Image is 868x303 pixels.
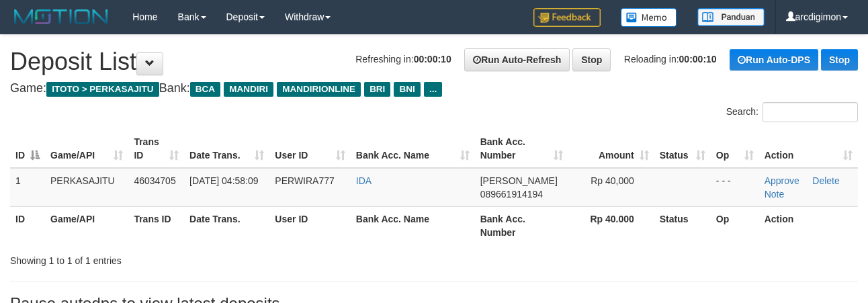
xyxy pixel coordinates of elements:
span: MANDIRI [224,82,273,97]
th: Bank Acc. Number [475,206,569,245]
th: Trans ID [128,206,184,245]
th: Action [759,206,858,245]
span: Copy 089661914194 to clipboard [480,189,543,200]
img: panduan.png [697,8,765,26]
img: MOTION_logo.png [10,7,112,27]
a: Run Auto-Refresh [464,48,570,71]
th: Game/API: activate to sort column ascending [45,130,128,168]
th: Status: activate to sort column ascending [654,130,711,168]
th: User ID: activate to sort column ascending [269,130,350,168]
span: BRI [364,82,390,97]
th: Rp 40.000 [568,206,654,245]
h4: Game: Bank: [10,82,858,95]
th: Bank Acc. Number: activate to sort column ascending [475,130,569,168]
span: Reloading in: [624,54,717,64]
a: IDA [356,175,372,186]
a: Stop [572,48,611,71]
th: Op [711,206,759,245]
div: Showing 1 to 1 of 1 entries [10,249,351,267]
a: Delete [812,175,839,186]
h1: Deposit List [10,48,858,75]
th: Action: activate to sort column ascending [759,130,858,168]
img: Button%20Memo.svg [621,8,677,27]
th: Date Trans. [184,206,269,245]
strong: 00:00:10 [414,54,451,64]
span: PERWIRA777 [275,175,334,186]
span: MANDIRIONLINE [277,82,361,97]
td: - - - [711,168,759,207]
label: Search: [726,102,858,122]
span: ITOTO > PERKASAJITU [46,82,159,97]
span: ... [424,82,442,97]
th: Bank Acc. Name: activate to sort column ascending [351,130,475,168]
th: Date Trans.: activate to sort column ascending [184,130,269,168]
th: ID [10,206,45,245]
a: Note [765,189,785,200]
input: Search: [763,102,858,122]
span: [DATE] 04:58:09 [189,175,258,186]
span: 46034705 [134,175,175,186]
span: Refreshing in: [355,54,451,64]
a: Run Auto-DPS [730,49,818,71]
th: Status [654,206,711,245]
img: Feedback.jpg [533,8,601,27]
td: 1 [10,168,45,207]
th: Op: activate to sort column ascending [711,130,759,168]
strong: 00:00:10 [679,54,717,64]
td: PERKASAJITU [45,168,128,207]
span: Rp 40,000 [591,175,634,186]
th: Trans ID: activate to sort column ascending [128,130,184,168]
span: [PERSON_NAME] [480,175,558,186]
th: Game/API [45,206,128,245]
th: User ID [269,206,350,245]
a: Stop [821,49,858,71]
th: Amount: activate to sort column ascending [568,130,654,168]
th: Bank Acc. Name [351,206,475,245]
span: BCA [190,82,220,97]
th: ID: activate to sort column descending [10,130,45,168]
span: BNI [394,82,420,97]
a: Approve [765,175,799,186]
